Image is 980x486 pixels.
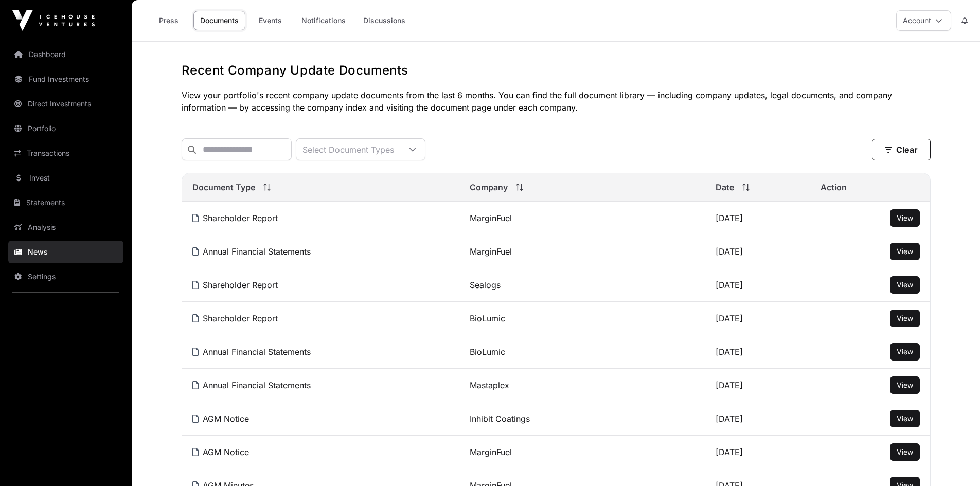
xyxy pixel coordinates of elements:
[705,268,811,302] td: [DATE]
[890,276,920,294] button: View
[705,202,811,235] td: [DATE]
[250,11,291,30] a: Events
[890,243,920,260] button: View
[192,246,311,257] a: Annual Financial Statements
[897,381,913,389] span: View
[890,410,920,427] button: View
[897,280,913,289] span: View
[8,191,123,214] a: Statements
[897,313,913,323] a: View
[470,246,512,257] a: MarginFuel
[705,302,811,335] td: [DATE]
[890,376,920,394] button: View
[295,11,352,30] a: Notifications
[470,280,501,290] a: Sealogs
[8,142,123,165] a: Transactions
[716,181,734,193] span: Date
[705,335,811,369] td: [DATE]
[8,93,123,115] a: Direct Investments
[8,68,123,91] a: Fund Investments
[821,181,847,193] span: Action
[890,209,920,227] button: View
[8,241,123,263] a: News
[705,235,811,268] td: [DATE]
[192,181,255,193] span: Document Type
[296,139,400,160] div: Select Document Types
[8,167,123,189] a: Invest
[929,437,980,486] iframe: Chat Widget
[897,247,913,256] span: View
[897,347,913,357] a: View
[470,380,509,390] a: Mastaplex
[705,369,811,402] td: [DATE]
[897,413,913,424] a: View
[192,447,249,457] a: AGM Notice
[192,313,278,323] a: Shareholder Report
[12,10,95,31] img: Icehouse Ventures Logo
[897,380,913,390] a: View
[897,246,913,257] a: View
[192,380,311,390] a: Annual Financial Statements
[182,89,931,114] p: View your portfolio's recent company update documents from the last 6 months. You can find the fu...
[182,62,931,79] h1: Recent Company Update Documents
[897,447,913,456] span: View
[192,413,249,424] a: AGM Notice
[8,265,123,288] a: Settings
[890,343,920,361] button: View
[470,181,508,193] span: Company
[470,313,505,323] a: BioLumic
[192,213,278,223] a: Shareholder Report
[897,414,913,423] span: View
[192,280,278,290] a: Shareholder Report
[897,213,913,223] a: View
[193,11,245,30] a: Documents
[148,11,189,30] a: Press
[897,447,913,457] a: View
[897,213,913,222] span: View
[192,347,311,357] a: Annual Financial Statements
[897,347,913,356] span: View
[357,11,412,30] a: Discussions
[8,43,123,66] a: Dashboard
[8,117,123,140] a: Portfolio
[470,213,512,223] a: MarginFuel
[897,314,913,322] span: View
[470,347,505,357] a: BioLumic
[872,139,931,160] button: Clear
[470,413,530,424] a: Inhibit Coatings
[705,436,811,469] td: [DATE]
[890,310,920,327] button: View
[470,447,512,457] a: MarginFuel
[705,402,811,436] td: [DATE]
[896,10,951,31] button: Account
[8,216,123,239] a: Analysis
[897,280,913,290] a: View
[890,443,920,461] button: View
